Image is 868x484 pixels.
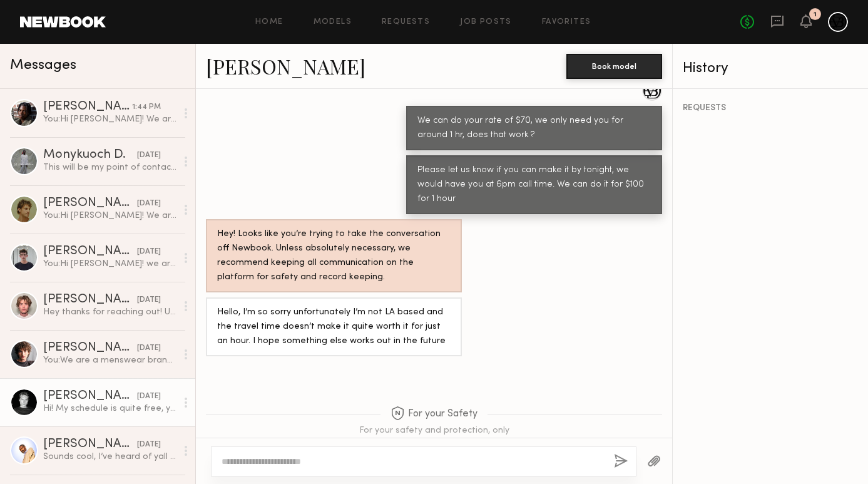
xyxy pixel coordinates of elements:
[43,162,176,173] div: This will be my point of contact [PERSON_NAME][EMAIL_ADDRESS][DOMAIN_NAME]
[43,258,176,270] div: You: Hi [PERSON_NAME]! we are a menswear brand looking for models for a one-day shoot in [GEOGRAP...
[206,53,365,80] a: [PERSON_NAME]
[566,54,662,79] button: Book model
[417,163,651,207] div: Please let us know if you can make it by tonight, we would have you at 6pm call time. We can do i...
[314,18,352,26] a: Models
[137,150,161,162] div: [DATE]
[391,406,477,422] span: For your Safety
[43,294,137,306] div: [PERSON_NAME]
[43,342,137,354] div: [PERSON_NAME]
[255,18,283,26] a: Home
[382,18,430,26] a: Requests
[43,438,137,451] div: [PERSON_NAME]
[217,227,451,285] div: Hey! Looks like you’re trying to take the conversation off Newbook. Unless absolutely necessary, ...
[683,61,858,76] div: History
[137,439,161,451] div: [DATE]
[137,246,161,258] div: [DATE]
[137,294,161,306] div: [DATE]
[43,149,137,162] div: Monykuoch D.
[43,210,176,222] div: You: Hi [PERSON_NAME]! We are looking for models for a one-day shoot in LA for our menswear brand...
[683,104,858,113] div: REQUESTS
[566,60,662,71] a: Book model
[43,403,176,414] div: Hi! My schedule is quite free, you can tell me a date and I'll adjust to that day. Yes, I usually...
[43,245,137,258] div: [PERSON_NAME]
[814,11,817,18] div: 1
[460,18,512,26] a: Job Posts
[334,425,534,448] div: For your safety and protection, only communicate and pay directly within Newbook
[137,198,161,210] div: [DATE]
[43,113,176,125] div: You: Hi [PERSON_NAME]! We are looking for models for a one-day shoot in LA for our menswear brand...
[43,306,176,318] div: Hey thanks for reaching out! Unfortunately I am only free the 6th or 7th. Let me know if thatd work!
[43,354,176,366] div: You: We are a menswear brand looking for models for a one-day shoot in [GEOGRAPHIC_DATA]. We will...
[217,306,451,349] div: Hello, I’m so sorry unfortunately I’m not LA based and the travel time doesn’t make it quite wort...
[43,197,137,210] div: [PERSON_NAME]
[10,58,76,73] span: Messages
[43,451,176,463] div: Sounds cool, I’ve heard of yall before! When & where? What’s the pay rate?
[43,390,137,403] div: [PERSON_NAME]
[542,18,591,26] a: Favorites
[417,114,651,143] div: We can do your rate of $70, we only need you for around 1 hr, does that work ?
[137,342,161,354] div: [DATE]
[137,391,161,403] div: [DATE]
[43,101,132,113] div: [PERSON_NAME]
[132,101,161,113] div: 1:44 PM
